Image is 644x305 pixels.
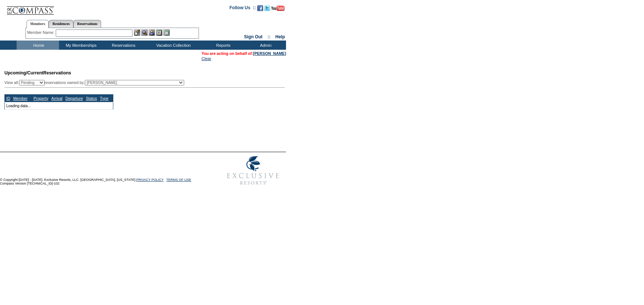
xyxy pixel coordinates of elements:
img: Impersonate [149,29,155,36]
span: Upcoming/Current [4,70,43,76]
td: Follow Us :: [230,4,256,13]
span: :: [268,34,271,39]
a: Residences [49,20,73,28]
a: Status [86,96,97,101]
td: My Memberships [59,41,101,50]
a: Member [13,96,28,101]
img: b_edit.gif [134,29,140,36]
div: Member Name: [27,29,56,36]
a: Become our fan on Facebook [257,7,263,12]
td: Vacation Collection [144,41,201,50]
td: Loading data... [5,102,113,109]
img: Subscribe to our YouTube Channel [271,6,285,11]
img: Become our fan on Facebook [257,5,263,11]
a: Members [27,20,49,28]
a: [PERSON_NAME] [253,51,286,56]
a: TERMS OF USE [166,178,192,182]
div: View all: reservations owned by: [4,80,187,85]
span: Reservations [4,70,71,76]
td: Home [17,41,59,50]
img: Follow us on Twitter [264,5,270,11]
img: Reservations [156,29,162,36]
a: Follow us on Twitter [264,7,270,12]
span: You are acting on behalf of: [202,51,286,56]
a: Arrival [51,96,62,101]
a: Type [100,96,109,101]
td: Reservations [101,41,144,50]
a: Property [34,96,48,101]
a: Help [275,34,285,39]
a: Departure [65,96,83,101]
img: b_calculator.gif [163,29,170,36]
img: View [141,29,148,36]
a: PRIVACY POLICY [136,178,163,182]
td: Admin [244,41,286,50]
td: Reports [201,41,244,50]
a: Clear [202,56,211,61]
img: Exclusive Resorts [220,152,286,189]
a: Sign Out [244,34,262,39]
a: Reservations [73,20,101,28]
a: ID [6,96,10,101]
a: Subscribe to our YouTube Channel [271,7,285,12]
